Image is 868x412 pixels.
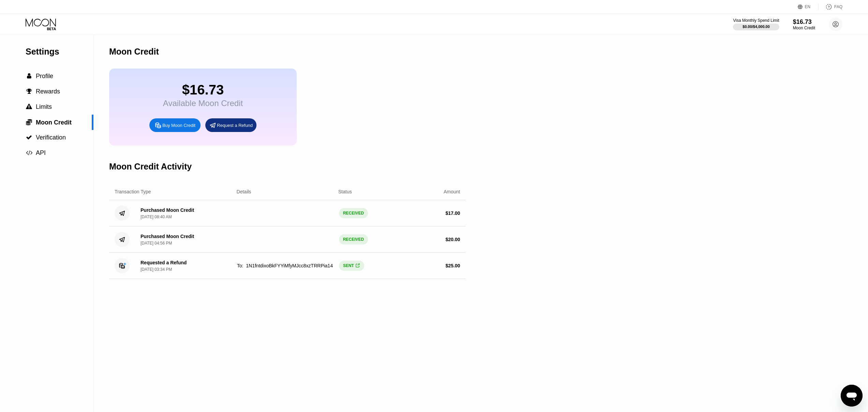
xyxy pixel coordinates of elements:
div: [DATE] 03:34 PM [141,267,172,272]
div: Buy Moon Credit [162,122,195,128]
div: Purchased Moon Credit [141,234,194,239]
div: Settings [26,47,93,57]
span:  [26,119,32,126]
div: Request a Refund [217,122,253,128]
div: Request a Refund [205,118,256,132]
div: Transaction Type [115,189,151,194]
div: $16.73Moon Credit [793,18,815,30]
div: Buy Moon Credit [149,118,201,132]
div: RECEIVED [339,208,368,218]
span:  [26,104,32,110]
span:  [26,150,32,156]
div: EN [805,4,811,9]
span: Rewards [36,88,60,95]
div: [DATE] 04:56 PM [141,241,172,246]
span: Limits [36,103,52,110]
div: $ 17.00 [445,210,460,216]
div: $16.73 [163,82,243,98]
div: [DATE] 08:40 AM [141,215,172,219]
span: To: 1N1fntdixoBkFYYiMfyMJcc8xzTRRPia14 [237,263,333,268]
div: FAQ [834,4,842,9]
span:  [26,134,32,141]
span:  [27,73,31,79]
div: $16.73 [793,18,815,26]
div: FAQ [819,3,842,10]
iframe: Button to launch messaging window [841,385,863,407]
div:  [355,263,360,268]
div: $ 25.00 [445,263,460,268]
span: Profile [36,73,53,79]
div: Available Moon Credit [163,99,243,108]
div: Moon Credit Activity [109,162,192,172]
div: Details [237,189,251,194]
span: Verification [36,134,66,141]
span: API [36,149,46,156]
div:  [26,88,32,94]
div:  [26,73,32,79]
div: Visa Monthly Spend Limit$0.00/$4,000.00 [733,18,779,30]
span:  [26,88,32,94]
div: Moon Credit [109,47,159,57]
div: Moon Credit [793,26,815,30]
div: RECEIVED [339,234,368,245]
div: Requested a Refund [141,260,187,265]
div: $0.00 / $4,000.00 [742,25,770,29]
div: Status [338,189,352,194]
div: Visa Monthly Spend Limit [733,18,779,23]
span: Moon Credit [36,119,72,126]
div: Amount [444,189,460,194]
div: SENT [339,261,364,271]
div: Purchased Moon Credit [141,207,194,213]
span:  [356,263,359,268]
div: EN [798,3,819,10]
div: $ 20.00 [445,237,460,242]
